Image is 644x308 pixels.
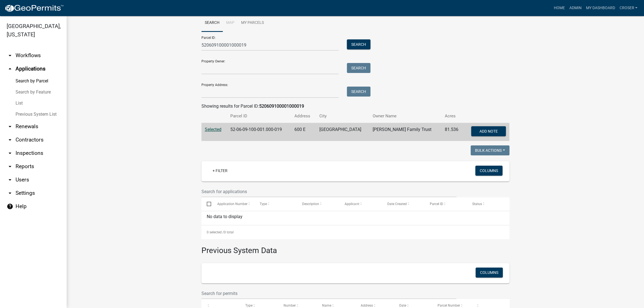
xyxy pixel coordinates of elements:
i: arrow_drop_down [7,190,13,196]
span: Status [472,202,482,206]
button: Search [347,87,370,97]
i: arrow_drop_down [7,52,13,59]
strong: 520609100001000019 [259,103,304,109]
span: Add Note [479,129,498,133]
a: Home [551,3,567,13]
a: My Dashboard [584,3,617,13]
a: My Parcels [238,14,267,32]
span: Number [284,304,296,307]
td: [PERSON_NAME] Family Trust [369,123,441,141]
i: arrow_drop_down [7,163,13,170]
i: help [7,203,13,210]
span: 0 selected / [207,230,224,234]
span: Applicant [345,202,359,206]
datatable-header-cell: Type [254,197,297,211]
th: Parcel ID [227,110,291,123]
th: Owner Name [369,110,441,123]
datatable-header-cell: Select [201,197,212,211]
button: Search [347,39,370,49]
th: Address [291,110,316,123]
span: Date [399,304,406,307]
span: Parcel ID [430,202,443,206]
i: arrow_drop_up [7,65,13,72]
a: + Filter [208,166,232,176]
a: Admin [567,3,584,13]
span: Description [302,202,319,206]
td: 81.536 [441,123,464,141]
th: City [316,110,369,123]
span: Parcel Number [438,304,460,307]
datatable-header-cell: Applicant [339,197,382,211]
i: arrow_drop_down [7,137,13,143]
button: Add Note [471,126,506,136]
div: No data to display [201,211,509,225]
span: Type [245,304,252,307]
button: Search [347,63,370,73]
span: Type [260,202,267,206]
span: Name [322,304,331,307]
datatable-header-cell: Status [467,197,509,211]
span: Date Created [387,202,406,206]
span: Address [361,304,373,307]
div: Showing results for Parcel ID: [201,103,509,110]
a: Search [201,14,223,32]
a: croser [617,3,640,13]
button: Columns [476,267,503,277]
i: arrow_drop_down [7,150,13,156]
td: [GEOGRAPHIC_DATA] [316,123,369,141]
td: 600 E [291,123,316,141]
th: Acres [441,110,464,123]
button: Columns [475,166,502,176]
span: Application Number [217,202,248,206]
i: arrow_drop_down [7,176,13,183]
i: arrow_drop_down [7,123,13,130]
a: Selected [205,127,221,132]
datatable-header-cell: Application Number [212,197,254,211]
datatable-header-cell: Date Created [382,197,424,211]
button: Bulk Actions [471,145,509,155]
datatable-header-cell: Description [297,197,339,211]
td: 52-06-09-100-001.000-019 [227,123,291,141]
h3: Previous System Data [201,239,509,256]
input: Search for applications [201,186,457,197]
input: Search for permits [201,288,457,299]
datatable-header-cell: Parcel ID [424,197,467,211]
div: 0 total [201,225,509,239]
